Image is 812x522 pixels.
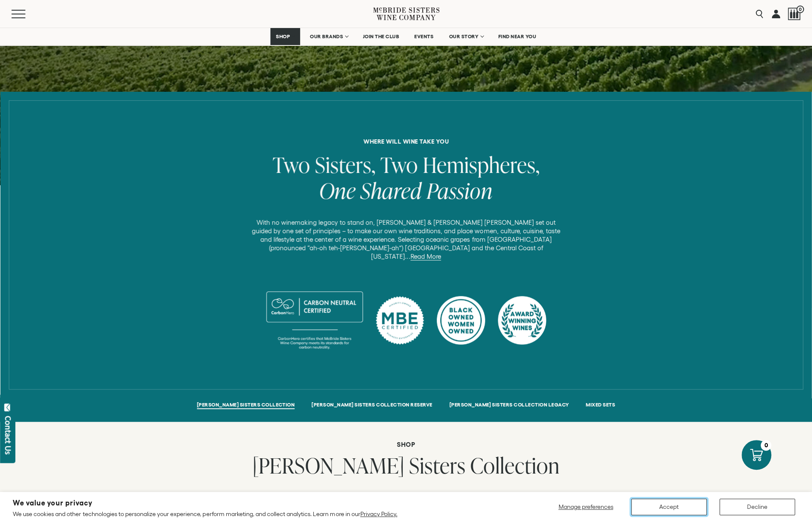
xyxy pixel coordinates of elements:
[197,402,295,409] a: [PERSON_NAME] SISTERS COLLECTION
[493,28,542,45] a: FIND NEAR YOU
[310,34,343,40] span: OUR BRANDS
[276,34,290,40] span: SHOP
[73,138,739,144] h6: where will wine take you
[4,416,12,454] div: Contact Us
[414,34,433,40] span: EVENTS
[410,253,441,260] a: Read More
[719,499,795,515] button: Decline
[360,511,397,517] a: Privacy Policy.
[586,402,615,409] a: MIXED SETS
[427,176,493,205] span: Passion
[13,510,397,518] p: We use cookies and other technologies to personalize your experience, perform marketing, and coll...
[357,28,405,45] a: JOIN THE CLUB
[315,150,376,179] span: Sisters,
[761,440,771,451] div: 0
[631,499,707,515] button: Accept
[470,451,560,480] span: Collection
[409,451,466,480] span: Sisters
[13,499,397,507] h2: We value your privacy
[360,176,422,205] span: Shared
[270,28,300,45] a: SHOP
[319,176,356,205] span: One
[11,10,42,18] button: Mobile Menu Trigger
[443,28,489,45] a: OUR STORY
[380,150,418,179] span: Two
[312,402,432,409] a: [PERSON_NAME] SISTERS COLLECTION RESERVE
[553,499,618,515] button: Manage preferences
[422,150,539,179] span: Hemispheres,
[558,503,613,510] span: Manage preferences
[796,6,804,13] span: 0
[247,218,565,261] p: With no winemaking legacy to stand on, [PERSON_NAME] & [PERSON_NAME] [PERSON_NAME] set out guided...
[304,28,353,45] a: OUR BRANDS
[450,402,569,409] a: [PERSON_NAME] SISTERS COLLECTION LEGACY
[498,34,537,40] span: FIND NEAR YOU
[273,150,310,179] span: Two
[449,34,478,40] span: OUR STORY
[409,28,439,45] a: EVENTS
[363,34,399,40] span: JOIN THE CLUB
[253,451,405,480] span: [PERSON_NAME]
